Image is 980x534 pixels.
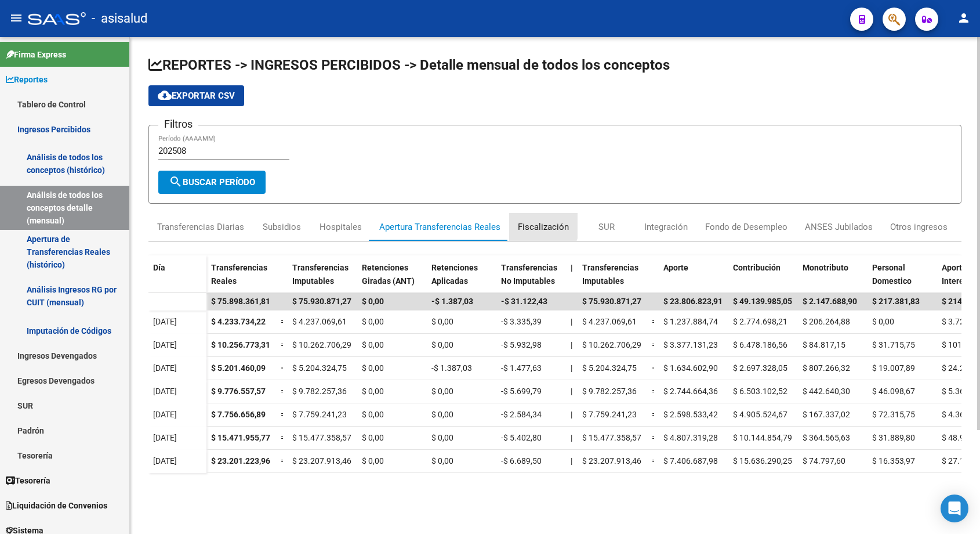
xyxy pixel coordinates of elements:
[872,297,920,306] span: $ 217.381,83
[582,456,641,466] span: $ 23.207.913,46
[362,263,415,286] span: Retenciones Giradas (ANT)
[803,317,850,326] span: $ 206.264,88
[733,456,792,466] span: $ 15.636.290,25
[663,263,688,272] span: Aporte
[362,317,384,326] span: $ 0,00
[92,6,147,31] span: - asisalud
[663,317,718,326] span: $ 1.237.884,74
[803,410,850,419] span: $ 167.337,02
[292,363,347,373] span: $ 5.204.324,75
[803,297,857,306] span: $ 2.147.688,90
[431,297,473,306] span: -$ 1.387,03
[571,433,572,442] span: |
[292,387,347,396] span: $ 9.782.257,36
[582,433,641,442] span: $ 15.477.358,57
[211,340,270,349] span: $ 10.256.773,31
[153,363,177,373] span: [DATE]
[733,340,787,349] span: $ 6.478.186,56
[281,317,285,326] span: =
[281,387,285,396] span: =
[6,73,48,86] span: Reportes
[868,255,937,304] datatable-header-cell: Personal Domestico
[566,255,578,304] datatable-header-cell: |
[362,363,384,373] span: $ 0,00
[582,410,637,419] span: $ 7.759.241,23
[501,433,542,442] span: -$ 5.402,80
[663,363,718,373] span: $ 1.634.602,90
[582,363,637,373] span: $ 5.204.324,75
[733,317,787,326] span: $ 2.774.698,21
[211,387,266,396] span: $ 9.776.557,57
[578,255,647,304] datatable-header-cell: Transferencias Imputables
[158,116,198,132] h3: Filtros
[942,317,980,326] span: $ 3.726,21
[733,387,787,396] span: $ 6.503.102,52
[281,340,285,349] span: =
[663,340,718,349] span: $ 3.377.131,23
[292,456,351,466] span: $ 23.207.913,46
[805,221,873,233] div: ANSES Jubilados
[803,263,848,272] span: Monotributo
[169,177,255,187] span: Buscar Período
[571,340,572,349] span: |
[582,317,637,326] span: $ 4.237.069,61
[158,171,266,194] button: Buscar Período
[501,297,547,306] span: -$ 31.122,43
[431,317,453,326] span: $ 0,00
[803,433,850,442] span: $ 364.565,63
[942,387,980,396] span: $ 5.362,00
[431,410,453,419] span: $ 0,00
[431,263,478,286] span: Retenciones Aplicadas
[733,410,787,419] span: $ 4.905.524,67
[292,317,347,326] span: $ 4.237.069,61
[872,317,894,326] span: $ 0,00
[872,456,915,466] span: $ 16.353,97
[292,433,351,442] span: $ 15.477.358,57
[501,410,542,419] span: -$ 2.584,34
[571,363,572,373] span: |
[211,456,270,466] span: $ 23.201.223,96
[281,456,285,466] span: =
[571,317,572,326] span: |
[652,433,656,442] span: =
[733,263,781,272] span: Contribución
[872,363,915,373] span: $ 19.007,89
[733,363,787,373] span: $ 2.697.328,05
[663,410,718,419] span: $ 2.598.533,42
[362,433,384,442] span: $ 0,00
[292,410,347,419] span: $ 7.759.241,23
[652,456,656,466] span: =
[652,363,656,373] span: =
[518,221,569,233] div: Fiscalización
[148,255,206,304] datatable-header-cell: Día
[803,363,850,373] span: $ 807.266,32
[362,340,384,349] span: $ 0,00
[571,263,573,272] span: |
[501,363,542,373] span: -$ 1.477,63
[153,317,177,326] span: [DATE]
[942,410,980,419] span: $ 4.367,27
[153,263,165,272] span: Día
[571,410,572,419] span: |
[501,387,542,396] span: -$ 5.699,79
[663,387,718,396] span: $ 2.744.664,36
[320,221,362,233] div: Hospitales
[705,221,787,233] div: Fondo de Desempleo
[663,433,718,442] span: $ 4.807.319,28
[652,410,656,419] span: =
[798,255,868,304] datatable-header-cell: Monotributo
[148,57,670,73] span: REPORTES -> INGRESOS PERCIBIDOS -> Detalle mensual de todos los conceptos
[427,255,496,304] datatable-header-cell: Retenciones Aplicadas
[803,456,845,466] span: $ 74.797,60
[206,255,276,304] datatable-header-cell: Transferencias Reales
[663,456,718,466] span: $ 7.406.687,98
[942,263,977,286] span: Aporte Intereses
[733,433,792,442] span: $ 10.144.854,79
[281,433,285,442] span: =
[941,495,968,522] div: Open Intercom Messenger
[153,340,177,349] span: [DATE]
[6,499,107,512] span: Liquidación de Convenios
[957,11,971,25] mat-icon: person
[6,474,50,487] span: Tesorería
[153,387,177,396] span: [DATE]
